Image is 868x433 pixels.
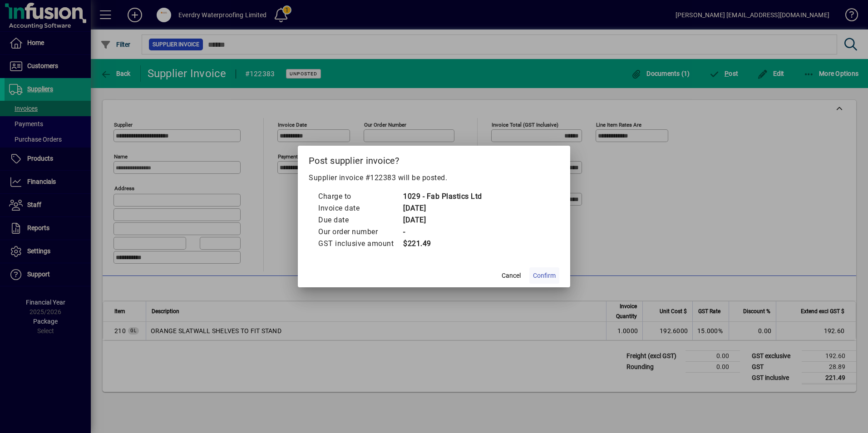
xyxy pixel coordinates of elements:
[318,238,403,250] td: GST inclusive amount
[298,146,570,172] h2: Post supplier invoice?
[403,202,482,214] td: [DATE]
[403,191,482,202] td: 1029 - Fab Plastics Ltd
[403,226,482,238] td: -
[309,172,559,183] p: Supplier invoice #122383 will be posted.
[318,202,403,214] td: Invoice date
[318,191,403,202] td: Charge to
[533,271,556,280] span: Confirm
[318,226,403,238] td: Our order number
[318,214,403,226] td: Due date
[403,214,482,226] td: [DATE]
[403,238,482,250] td: $221.49
[529,267,559,284] button: Confirm
[497,267,526,284] button: Cancel
[502,271,521,280] span: Cancel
